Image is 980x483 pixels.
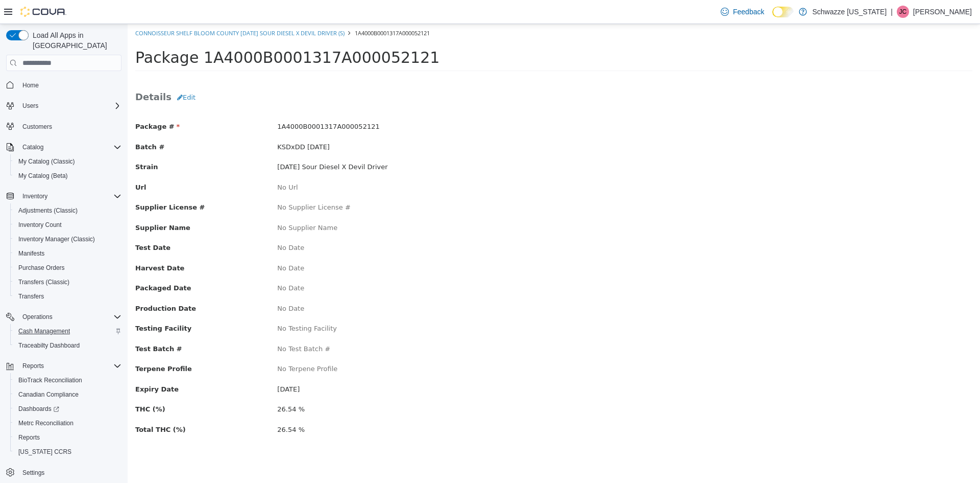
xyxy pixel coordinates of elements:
span: Home [18,78,121,91]
span: Inventory Count [14,219,121,231]
span: Washington CCRS [14,446,121,458]
span: THC (%) [8,381,38,389]
span: Batch # [8,119,37,127]
input: Dark Mode [772,7,794,17]
span: Users [18,100,121,112]
span: JC [899,6,907,18]
span: My Catalog (Beta) [14,170,121,182]
span: BioTrack Reconciliation [14,374,121,386]
button: My Catalog (Classic) [10,154,126,169]
span: Transfers (Classic) [18,278,69,286]
span: My Catalog (Classic) [14,155,121,168]
button: Home [2,77,126,92]
button: Canadian Compliance [10,387,126,402]
a: Home [18,79,43,91]
span: [DATE] [150,361,172,369]
span: Cash Management [18,327,70,335]
span: Reports [18,433,40,442]
a: Transfers (Classic) [14,276,73,288]
button: Catalog [18,141,47,153]
span: Total THC (%) [8,402,58,409]
button: Customers [2,119,126,134]
button: Operations [2,310,126,324]
span: Manifests [14,247,121,260]
a: Transfers [14,290,48,303]
button: Metrc Reconciliation [10,416,126,430]
button: My Catalog (Beta) [10,169,126,183]
button: Settings [2,465,126,480]
span: 26.54 % [150,402,177,409]
button: Purchase Orders [10,261,126,275]
span: Dashboards [14,403,121,415]
span: Production Date [8,281,68,288]
span: Adjustments (Classic) [14,204,121,217]
span: Settings [18,466,121,479]
a: Cash Management [14,325,74,337]
span: Inventory Manager (Classic) [14,233,121,245]
span: No Date [150,260,177,268]
button: Inventory [18,190,52,202]
span: Adjustments (Classic) [18,206,78,215]
span: BioTrack Reconciliation [18,376,82,384]
span: Packaged Date [8,260,64,268]
span: 1A4000B0001317A000052121 [227,5,302,13]
button: Cash Management [10,324,126,338]
div: Justin Cleer [897,6,909,18]
span: Harvest Date [8,240,57,248]
a: Reports [14,431,44,444]
a: Dashboards [14,403,63,415]
span: No Supplier License # [150,179,223,187]
span: Manifests [18,249,44,258]
span: No Date [150,281,177,288]
span: Cash Management [14,325,121,337]
span: Test Batch # [8,321,55,329]
span: Strain [8,139,30,147]
span: My Catalog (Classic) [18,157,75,166]
button: Transfers [10,289,126,304]
span: Inventory Manager (Classic) [18,235,95,243]
span: Traceabilty Dashboard [18,341,80,350]
a: Metrc Reconciliation [14,417,78,429]
a: Canadian Compliance [14,388,83,401]
a: My Catalog (Classic) [14,155,79,168]
span: Purchase Orders [14,262,121,274]
button: Catalog [2,140,126,154]
span: Reports [18,360,121,372]
span: Home [22,81,39,89]
span: Transfers [14,290,121,303]
span: No Terpene Profile [150,341,210,349]
a: Connoisseur Shelf Bloom County [DATE] Sour Diesel x Devil Driver (S) [8,5,217,13]
span: Users [22,102,38,110]
a: BioTrack Reconciliation [14,374,86,386]
button: Reports [10,430,126,445]
a: Manifests [14,247,48,260]
span: No Date [150,220,177,227]
span: Operations [22,313,53,321]
button: Inventory Manager (Classic) [10,232,126,246]
a: Customers [18,121,56,133]
span: No Supplier Name [150,200,210,208]
img: Cova [20,7,66,17]
span: Customers [18,120,121,133]
span: Package # [8,99,52,106]
button: Adjustments (Classic) [10,203,126,218]
span: Dashboards [18,405,59,413]
span: Load All Apps in [GEOGRAPHIC_DATA] [29,30,121,51]
button: Reports [18,360,48,372]
span: No Testing Facility [150,301,209,308]
span: Catalog [22,143,43,151]
span: Purchase Orders [18,264,65,272]
button: Users [18,100,42,112]
a: Adjustments (Classic) [14,204,82,217]
span: Feedback [733,7,764,17]
span: Inventory Count [18,221,62,229]
span: Metrc Reconciliation [14,417,121,429]
button: Users [2,99,126,113]
span: [DATE] Sour Diesel X Devil Driver [150,139,260,147]
a: Settings [18,467,48,479]
span: Transfers [18,292,44,301]
button: Reports [2,359,126,373]
span: No Test Batch # [150,321,203,329]
span: Supplier License # [8,179,77,187]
